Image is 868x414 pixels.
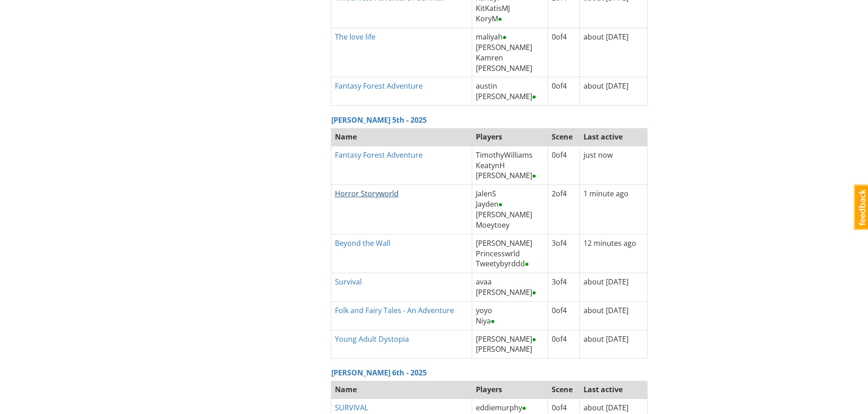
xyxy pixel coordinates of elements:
span: [PERSON_NAME] [476,287,537,297]
span: [PERSON_NAME] [476,209,532,219]
th: Scene [548,381,580,399]
span: [PERSON_NAME] [476,170,537,180]
span: [PERSON_NAME] [476,42,532,52]
a: Horror Storyworld [335,189,399,199]
a: [PERSON_NAME] 5th - 2025 [331,115,427,125]
span: ● [532,334,537,344]
span: austin [476,81,497,91]
td: 12 minutes ago [580,234,648,273]
span: KitKatisMJ [476,3,510,13]
span: [PERSON_NAME] [476,334,537,344]
a: [PERSON_NAME] 6th - 2025 [331,368,427,378]
span: ● [522,403,527,413]
th: Last active [580,128,648,146]
a: Fantasy Forest Adventure [335,150,423,160]
span: [PERSON_NAME] [476,344,532,354]
span: avaa [476,277,492,287]
span: Jayden [476,199,503,209]
td: 0 of 4 [548,330,580,359]
a: Young Adult Dystopia [335,334,409,344]
td: 3 of 4 [548,234,580,273]
span: KeatynH [476,160,505,170]
td: about [DATE] [580,77,648,106]
th: Players [472,381,548,399]
td: 0 of 4 [548,77,580,106]
span: [PERSON_NAME] [476,238,532,248]
td: 2 of 4 [548,185,580,234]
td: 0 of 4 [548,28,580,77]
span: ● [499,199,503,209]
span: TimothyWilliams [476,150,533,160]
th: Last active [580,381,648,399]
span: ● [532,91,537,101]
a: The love life [335,32,375,42]
span: ● [498,14,503,24]
td: 1 minute ago [580,185,648,234]
td: 0 of 4 [548,146,580,185]
td: about [DATE] [580,273,648,302]
span: ● [532,170,537,180]
span: ● [503,32,507,42]
span: ● [525,259,529,269]
a: Fantasy Forest Adventure [335,81,423,91]
th: Name [331,381,472,399]
span: eddiemurphy [476,403,527,413]
td: 3 of 4 [548,273,580,302]
td: about [DATE] [580,28,648,77]
span: KoryM [476,14,503,24]
span: Princesswrld [476,249,520,259]
span: ● [491,316,495,326]
span: [PERSON_NAME] [476,91,537,101]
a: Folk and Fairy Tales - An Adventure [335,305,454,315]
span: [PERSON_NAME] [476,63,532,73]
a: Survival [335,277,362,287]
th: Scene [548,128,580,146]
span: Moeytoey [476,220,509,230]
th: Players [472,128,548,146]
span: maliyah [476,32,507,42]
td: 0 of 4 [548,301,580,330]
span: yoyo [476,305,492,315]
span: Tweetybyrddd [476,259,529,269]
span: Niya [476,316,495,326]
span: JalenS [476,189,496,199]
td: about [DATE] [580,330,648,359]
a: Beyond the Wall [335,238,390,248]
td: just now [580,146,648,185]
span: ● [532,287,537,297]
th: Name [331,128,472,146]
span: Kamren [476,53,503,63]
td: about [DATE] [580,301,648,330]
a: SURVIVAL [335,403,368,413]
